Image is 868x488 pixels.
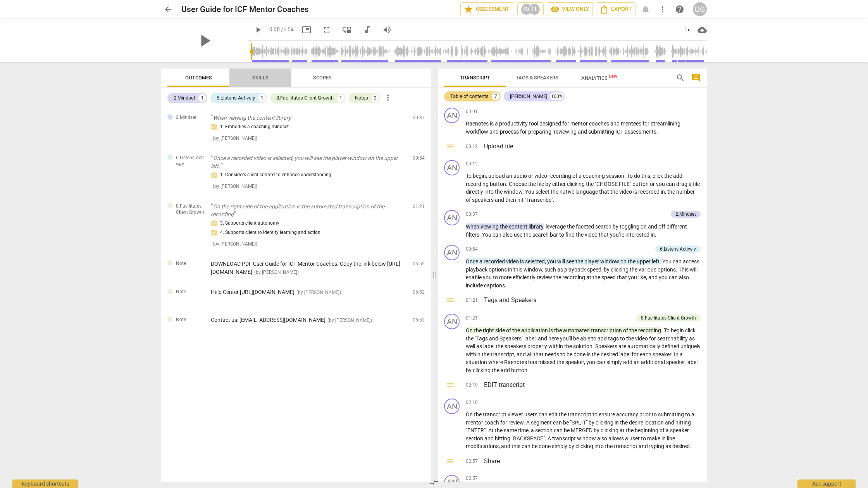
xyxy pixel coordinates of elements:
[638,189,661,195] span: recorded
[164,5,173,14] span: arrow_back
[466,266,489,273] span: playback
[547,2,593,16] button: View only
[517,2,544,16] button: IMTL
[12,479,78,488] div: Keyboard shortcuts
[176,203,205,216] span: 8.Facilitates Client Growth
[691,73,701,82] span: comment
[413,203,425,210] span: 01:21
[342,25,351,34] span: move_down
[211,289,294,295] span: Help Center [URL][DOMAIN_NAME]
[176,114,196,121] span: 2.Mindset
[508,266,513,273] span: in
[504,189,522,195] span: window
[446,142,455,151] span: toc
[537,274,553,280] span: review
[620,258,628,265] span: on
[466,197,472,203] span: of
[550,5,560,14] span: visibility
[446,296,455,305] span: toc
[551,129,554,135] span: ,
[492,93,499,100] div: 7
[174,94,195,102] div: 2.Mindset
[252,75,269,81] span: Skills
[503,232,514,238] span: also
[484,258,506,265] span: recorded
[675,5,684,14] span: help
[466,143,478,151] span: 00:12
[656,181,666,187] span: you
[489,129,500,135] span: and
[676,266,679,273] span: .
[559,232,565,238] span: to
[355,94,368,102] div: Notes
[579,173,583,179] span: a
[567,181,586,187] span: clicking
[483,327,495,333] span: right
[693,2,707,16] button: OG
[500,129,520,135] span: process
[544,266,557,273] span: such
[625,129,656,135] span: assessments
[550,232,559,238] span: bar
[450,93,489,100] div: Table of contents
[675,211,696,218] div: 2.Mindset
[637,258,652,265] span: upper
[537,181,545,187] span: file
[522,189,525,195] span: .
[562,120,570,127] span: for
[300,23,313,37] button: Picture in picture
[484,189,495,195] span: into
[466,297,478,305] span: 01:21
[543,223,546,230] span: ,
[213,241,257,247] span: ( by [PERSON_NAME] )
[599,189,610,195] span: that
[641,173,650,179] span: this
[413,115,425,121] span: 00:37
[505,282,506,289] span: .
[382,25,392,34] span: volume_up
[676,189,695,195] span: number
[609,74,617,79] span: New
[576,223,595,230] span: faceted
[661,189,665,195] span: in
[565,232,576,238] span: find
[464,5,511,14] span: Assessment
[499,120,529,127] span: productivity
[604,266,611,273] span: by
[674,72,687,84] button: Search
[570,120,589,127] span: mentor
[548,173,572,179] span: recording
[495,197,505,203] span: and
[211,114,406,122] p: When viewing the content library
[646,274,648,280] span: ,
[413,261,425,267] span: 06:52
[217,94,255,102] div: 6.Listens Actively
[466,274,483,280] span: enable
[562,274,586,280] span: recording
[683,258,699,265] span: access
[444,160,460,175] div: Change speaker
[581,75,617,81] span: Analytics
[628,258,637,265] span: the
[466,161,478,167] span: 00:12
[195,31,215,51] span: play_arrow
[281,26,294,33] span: / 6:54
[524,232,532,238] span: the
[665,189,667,195] span: ,
[505,197,517,203] span: then
[557,266,564,273] span: as
[595,223,613,230] span: search
[619,189,633,195] span: video
[690,72,702,84] button: Show/Hide comments
[529,120,539,127] span: tool
[601,274,617,280] span: speed
[506,181,509,187] span: .
[545,258,547,265] span: ,
[181,5,309,14] h2: User Guide for ICF Mentor Coaches
[652,258,660,265] span: left
[466,173,473,179] span: To
[211,203,406,218] p: On the right side of the application is the automated transcription of the recording
[480,223,500,230] span: viewing
[493,274,499,280] span: to
[557,258,566,265] span: will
